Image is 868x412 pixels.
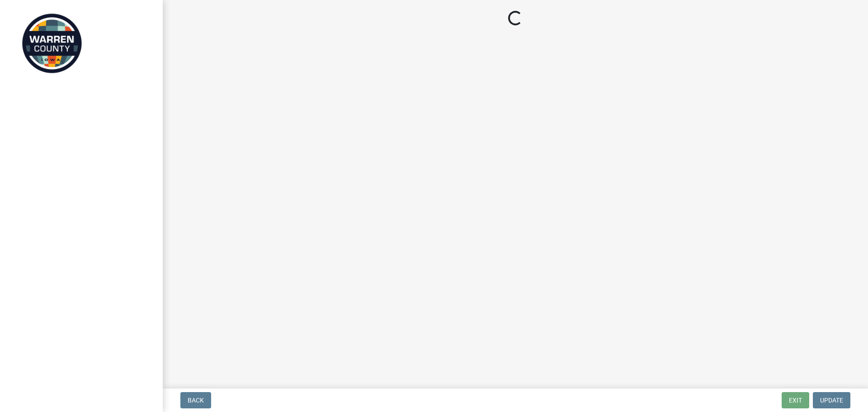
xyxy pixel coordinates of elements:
[820,397,843,404] span: Update
[18,9,86,77] img: Warren County, Iowa
[782,392,809,408] button: Exit
[188,397,204,404] span: Back
[180,392,211,408] button: Back
[813,392,850,408] button: Update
